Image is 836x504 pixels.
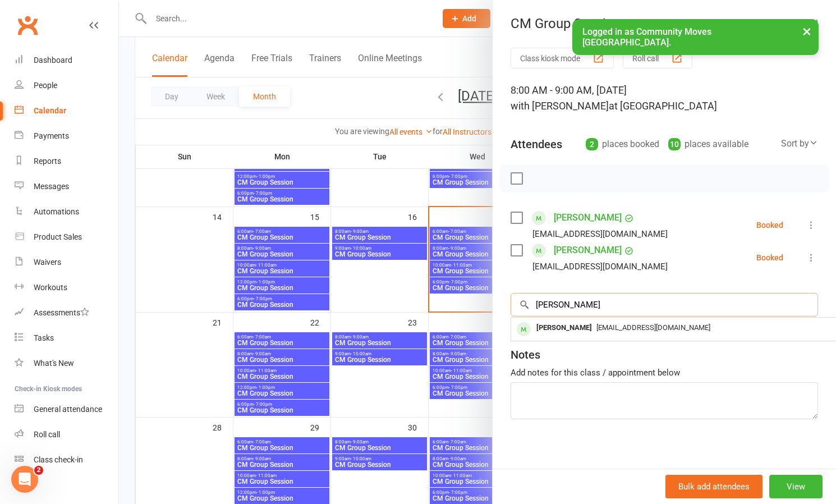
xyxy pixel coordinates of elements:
div: Automations [34,207,79,216]
div: 2 [586,138,598,150]
a: Class kiosk mode [15,447,118,473]
div: Tasks [34,333,54,342]
a: Clubworx [13,11,42,39]
a: [PERSON_NAME] [554,241,622,259]
div: General attendance [34,405,102,414]
a: Dashboard [15,48,118,73]
div: Attendees [511,136,562,152]
button: View [769,475,823,498]
a: Tasks [15,326,118,351]
div: 10 [668,138,681,150]
a: General attendance kiosk mode [15,397,118,422]
div: Notes [511,347,540,363]
a: Product Sales [15,224,118,250]
a: Assessments [15,300,118,326]
div: CM Group Session [493,16,836,31]
a: Calendar [15,98,118,123]
div: Booked [756,254,783,262]
div: [PERSON_NAME] [532,320,596,336]
a: Payments [15,123,118,149]
div: [EMAIL_ADDRESS][DOMAIN_NAME] [532,259,668,274]
div: Product Sales [34,232,82,241]
span: at [GEOGRAPHIC_DATA] [609,100,717,112]
div: Add notes for this class / appointment below [511,366,818,379]
div: What's New [34,359,74,368]
input: Search to add attendees [511,293,818,317]
div: Reports [34,157,61,166]
div: Assessments [34,308,89,317]
div: member [517,322,531,336]
a: [PERSON_NAME] [554,209,622,227]
div: places booked [586,136,659,152]
div: 8:00 AM - 9:00 AM, [DATE] [511,83,818,114]
button: × [797,19,817,43]
iframe: Intercom live chat [11,466,38,493]
div: Messages [34,182,69,191]
span: with [PERSON_NAME] [511,100,609,112]
div: places available [668,136,748,152]
a: People [15,73,118,98]
a: Roll call [15,422,118,447]
button: Bulk add attendees [665,475,762,498]
div: Waivers [34,258,61,267]
div: People [34,81,57,90]
span: 2 [34,466,43,475]
span: [EMAIL_ADDRESS][DOMAIN_NAME] [596,323,710,332]
a: Waivers [15,250,118,275]
div: Sort by [781,136,818,151]
a: Workouts [15,275,118,300]
a: Reports [15,149,118,174]
div: Calendar [34,106,66,115]
div: Class check-in [34,455,83,464]
div: Payments [34,131,69,140]
div: Workouts [34,283,67,292]
a: What's New [15,351,118,376]
a: Messages [15,174,118,199]
a: Automations [15,199,118,224]
span: Logged in as Community Moves [GEOGRAPHIC_DATA]. [582,26,711,48]
div: Roll call [34,430,60,439]
div: [EMAIL_ADDRESS][DOMAIN_NAME] [532,227,668,241]
div: Dashboard [34,56,72,65]
div: Booked [756,221,783,229]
